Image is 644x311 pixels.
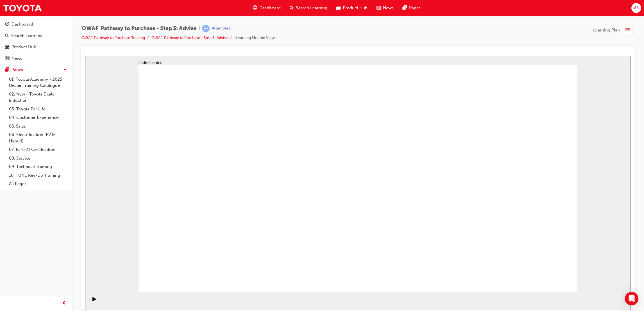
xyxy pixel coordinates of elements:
[332,2,372,14] a: car-iconProduct Hub
[7,162,69,171] a: 09. Technical Training
[634,5,639,11] span: AS
[2,18,69,65] button: DashboardSearch LearningProduct HubNews
[81,35,145,40] a: 'OWAF' Pathway to Purchase Training
[7,130,69,145] a: 06. Electrification (EV & Hybrid)
[7,154,69,163] a: 08. Service
[625,27,630,34] span: list-icon
[290,4,294,12] span: search-icon
[202,25,210,32] span: learningRecordVerb_ATTEMPT-icon
[377,4,381,12] span: news-icon
[5,45,9,50] span: car-icon
[199,25,200,32] span: |
[2,65,69,75] button: Pages
[2,42,69,52] a: Product Hub
[63,66,67,74] span: up-icon
[5,56,9,61] span: news-icon
[7,122,69,131] a: 05. Sales
[233,35,275,41] li: eLearning Module View
[403,4,407,12] span: pages-icon
[7,75,69,90] a: 01. Toyota Academy - 2025 Dealer Training Catalogue
[7,90,69,105] a: 02. New - Toyota Dealer Induction
[383,5,394,11] span: News
[2,31,69,41] a: Search Learning
[398,2,425,14] a: pages-iconPages
[12,44,36,50] div: Product Hub
[248,2,285,14] a: guage-iconDashboard
[81,25,196,32] span: 'OWAF' Pathway to Purchase - Step 3: Advise
[593,27,620,33] span: Learning Plan
[3,236,12,255] div: playback controls
[62,300,66,307] span: prev-icon
[212,26,231,31] div: Attempted
[253,4,257,12] span: guage-icon
[285,2,332,14] a: search-iconSearch Learning
[7,113,69,122] a: 04. Customer Experience
[2,53,69,64] a: News
[5,67,9,72] span: pages-icon
[151,35,228,40] a: 'OWAF' Pathway to Purchase - Step 3: Advise
[631,3,641,13] button: AS
[7,180,69,188] a: All Pages
[12,67,23,73] div: Pages
[5,22,9,27] span: guage-icon
[3,2,42,14] img: Trak
[593,25,635,35] button: Learning Plan
[3,241,12,250] button: Play (Ctrl+Alt+P)
[296,5,327,11] span: Search Learning
[2,19,69,29] a: Dashboard
[7,171,69,180] a: 10. TUNE Rev-Up Training
[12,55,22,62] div: News
[7,105,69,113] a: 03. Toyota For Life
[12,21,33,28] div: Dashboard
[409,5,421,11] span: Pages
[372,2,398,14] a: news-iconNews
[7,145,69,154] a: 07. Parts21 Certification
[343,5,368,11] span: Product Hub
[259,5,281,11] span: Dashboard
[5,33,9,38] span: search-icon
[625,292,638,305] div: Open Intercom Messenger
[336,4,341,12] span: car-icon
[11,33,43,39] div: Search Learning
